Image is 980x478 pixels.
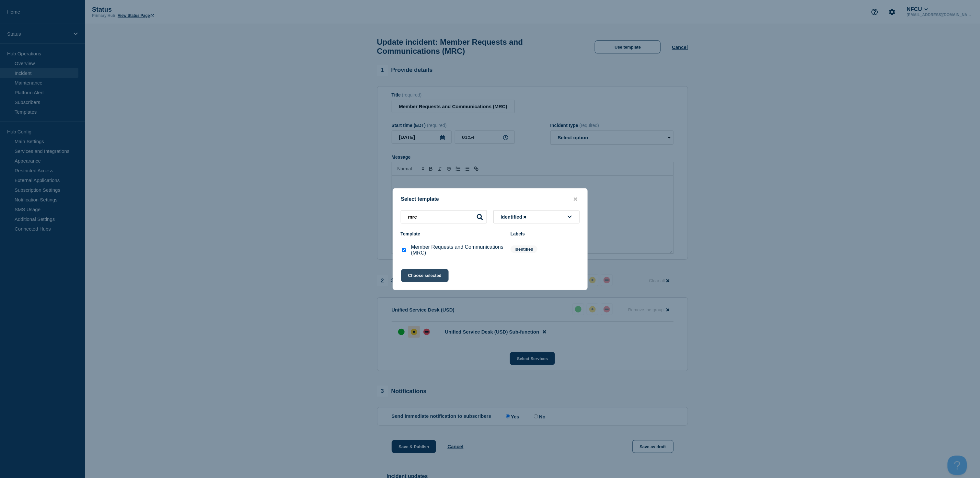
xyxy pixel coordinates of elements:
button: Identified [493,210,580,223]
span: Identified [511,245,538,253]
button: Choose selected [401,269,449,282]
span: Identified [501,214,528,220]
div: Select template [393,196,587,202]
input: Member Requests and Communications (MRC) checkbox [402,248,406,252]
div: Template [401,231,504,236]
button: close button [572,196,579,202]
div: Labels [511,231,580,236]
input: Search templates & labels [401,210,487,223]
p: Member Requests and Communications (MRC) [411,244,504,256]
